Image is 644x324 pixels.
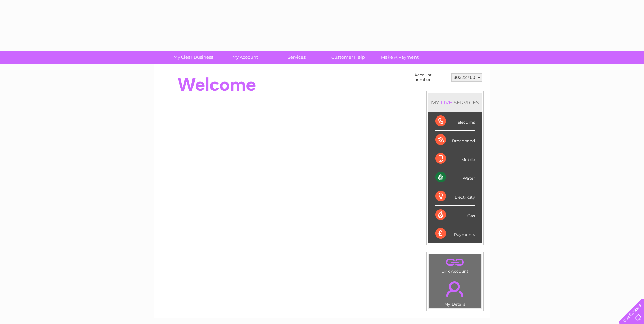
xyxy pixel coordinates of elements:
td: Link Account [429,254,481,275]
div: Payments [435,224,475,243]
div: Gas [435,206,475,224]
a: . [431,277,479,301]
td: My Details [429,275,481,309]
a: Make A Payment [372,51,428,64]
a: . [431,256,479,268]
div: LIVE [439,99,454,106]
td: Account number [412,71,449,84]
a: My Clear Business [165,51,221,64]
div: Electricity [435,187,475,206]
div: MY SERVICES [428,93,482,112]
div: Broadband [435,131,475,149]
a: My Account [217,51,273,64]
a: Customer Help [320,51,376,64]
div: Telecoms [435,112,475,131]
a: Services [269,51,325,64]
div: Mobile [435,149,475,168]
div: Water [435,168,475,187]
